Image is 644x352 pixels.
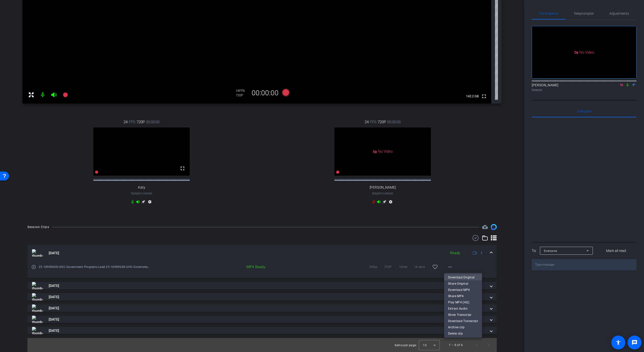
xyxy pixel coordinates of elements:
span: Download Transcript [448,318,478,324]
span: Download MP4 [448,287,478,293]
span: Delete clip [448,331,478,337]
span: Download Original [448,274,478,280]
span: Show Transcript [448,312,478,318]
span: Share Original [448,281,478,287]
span: Play MP4 (HQ) [448,299,478,305]
span: Archive clip [448,324,478,330]
span: Share MP4 [448,293,478,299]
span: Extract Audio [448,306,478,312]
